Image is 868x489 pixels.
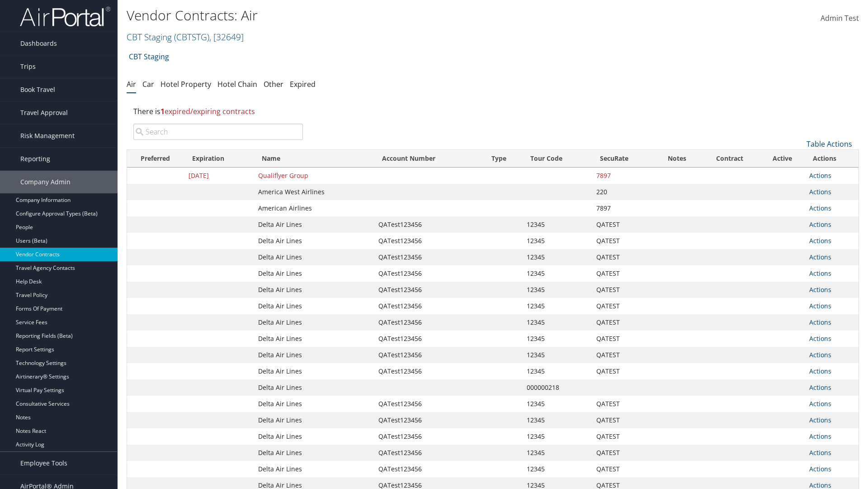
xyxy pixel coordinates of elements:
[592,331,655,347] td: QATEST
[127,6,615,25] h1: Vendor Contracts: Air
[20,148,50,170] span: Reporting
[809,253,831,261] a: Actions
[254,428,374,445] td: Delta Air Lines
[127,79,136,89] a: Air
[217,79,257,89] a: Hotel Chain
[160,106,165,116] strong: 1
[809,416,831,424] a: Actions
[127,99,859,124] div: There is
[254,331,374,347] td: Delta Air Lines
[254,379,374,396] td: Delta Air Lines
[809,204,831,212] a: Actions
[254,168,374,184] td: Qualiflyer Group
[522,412,592,428] td: 12345
[483,150,522,168] th: Type: activate to sort column ascending
[592,396,655,412] td: QATEST
[809,236,831,245] a: Actions
[809,220,831,229] a: Actions
[374,298,483,314] td: QATest123456
[20,6,110,27] img: airportal-logo.png
[209,31,244,43] span: , [ 32649 ]
[374,233,483,249] td: QATest123456
[522,461,592,477] td: 12345
[254,412,374,428] td: Delta Air Lines
[809,334,831,343] a: Actions
[522,331,592,347] td: 12345
[127,31,244,43] a: CBT Staging
[592,363,655,379] td: QATEST
[374,428,483,445] td: QATest123456
[290,79,316,89] a: Expired
[522,363,592,379] td: 12345
[522,379,592,396] td: 000000218
[522,445,592,461] td: 12345
[592,200,655,216] td: 7897
[174,31,209,43] span: ( CBTSTG )
[522,396,592,412] td: 12345
[20,171,71,193] span: Company Admin
[592,150,655,168] th: SecuRate: activate to sort column ascending
[809,367,831,375] a: Actions
[254,233,374,249] td: Delta Air Lines
[809,465,831,473] a: Actions
[592,347,655,363] td: QATEST
[254,347,374,363] td: Delta Air Lines
[20,32,57,55] span: Dashboards
[522,249,592,265] td: 12345
[374,282,483,298] td: QATest123456
[20,55,36,78] span: Trips
[374,412,483,428] td: QATest123456
[809,399,831,408] a: Actions
[592,314,655,331] td: QATEST
[254,282,374,298] td: Delta Air Lines
[809,350,831,359] a: Actions
[809,383,831,392] a: Actions
[592,265,655,282] td: QATEST
[20,101,68,124] span: Travel Approval
[374,150,483,168] th: Account Number: activate to sort column ascending
[127,150,184,168] th: Preferred: activate to sort column ascending
[809,269,831,278] a: Actions
[760,150,804,168] th: Active: activate to sort column ascending
[254,396,374,412] td: Delta Air Lines
[699,150,760,168] th: Contract: activate to sort column ascending
[592,168,655,184] td: 7897
[254,445,374,461] td: Delta Air Lines
[374,363,483,379] td: QATest123456
[809,432,831,441] a: Actions
[374,396,483,412] td: QATest123456
[160,106,255,116] span: expired/expiring contracts
[254,265,374,282] td: Delta Air Lines
[821,5,859,33] a: Admin Test
[254,363,374,379] td: Delta Air Lines
[809,318,831,326] a: Actions
[807,139,852,149] a: Table Actions
[254,314,374,331] td: Delta Air Lines
[254,249,374,265] td: Delta Air Lines
[374,216,483,233] td: QATest123456
[374,314,483,331] td: QATest123456
[374,461,483,477] td: QATest123456
[592,184,655,200] td: 220
[20,78,55,101] span: Book Travel
[374,445,483,461] td: QATest123456
[522,216,592,233] td: 12345
[254,461,374,477] td: Delta Air Lines
[184,150,254,168] th: Expiration: activate to sort column descending
[254,200,374,216] td: American Airlines
[592,412,655,428] td: QATEST
[592,461,655,477] td: QATEST
[522,298,592,314] td: 12345
[254,216,374,233] td: Delta Air Lines
[592,445,655,461] td: QATEST
[592,249,655,265] td: QATEST
[522,428,592,445] td: 12345
[374,265,483,282] td: QATest123456
[133,124,303,140] input: Search
[809,285,831,294] a: Actions
[374,331,483,347] td: QATest123456
[254,150,374,168] th: Name: activate to sort column ascending
[809,171,831,180] a: Actions
[592,216,655,233] td: QATEST
[522,347,592,363] td: 12345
